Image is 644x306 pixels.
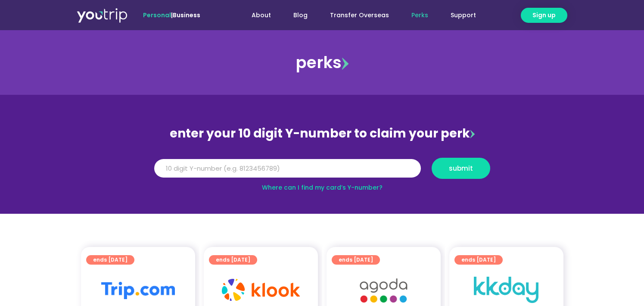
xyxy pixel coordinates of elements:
[432,158,490,179] button: submit
[86,255,134,265] a: ends [DATE]
[532,11,556,20] span: Sign up
[143,11,171,19] span: Personal
[240,7,282,23] a: About
[154,158,490,185] form: Y Number
[521,8,567,23] a: Sign up
[439,7,487,23] a: Support
[216,255,250,265] span: ends [DATE]
[224,7,487,23] nav: Menu
[461,255,496,265] span: ends [DATE]
[454,255,503,265] a: ends [DATE]
[319,7,400,23] a: Transfer Overseas
[150,122,495,145] div: enter your 10 digit Y-number to claim your perk
[93,255,128,265] span: ends [DATE]
[449,165,473,172] span: submit
[262,183,383,192] a: Where can I find my card’s Y-number?
[282,7,319,23] a: Blog
[400,7,439,23] a: Perks
[173,11,200,19] a: Business
[143,11,200,19] span: |
[209,255,257,265] a: ends [DATE]
[154,159,421,178] input: 10 digit Y-number (e.g. 8123456789)
[339,255,373,265] span: ends [DATE]
[332,255,380,265] a: ends [DATE]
